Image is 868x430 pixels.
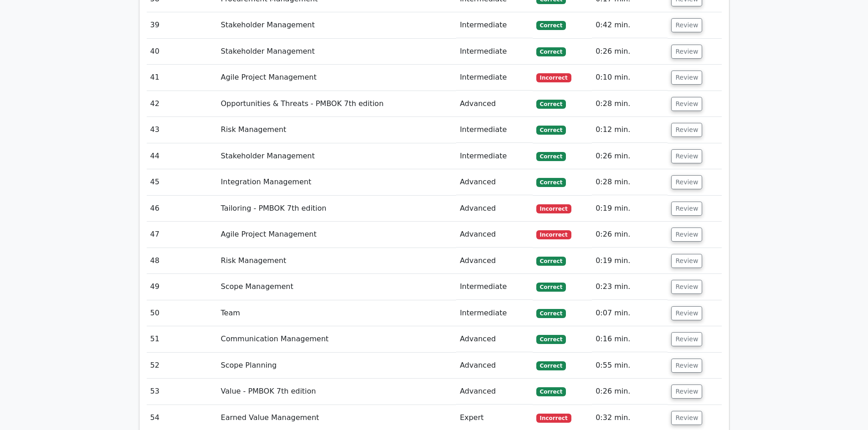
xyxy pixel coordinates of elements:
td: Advanced [456,196,533,222]
td: Stakeholder Management [217,12,457,38]
td: 39 [147,12,217,38]
button: Review [671,306,702,320]
td: Advanced [456,91,533,117]
button: Review [671,280,702,294]
td: 0:16 min. [592,326,668,352]
td: Tailoring - PMBOK 7th edition [217,196,457,222]
td: 0:55 min. [592,353,668,379]
span: Correct [536,335,566,344]
button: Review [671,123,702,137]
span: Incorrect [536,230,571,239]
td: Opportunities & Threats - PMBOK 7th edition [217,91,457,117]
button: Review [671,149,702,163]
td: Intermediate [456,12,533,38]
td: 0:26 min. [592,379,668,405]
td: 0:10 min. [592,65,668,91]
td: Intermediate [456,117,533,143]
td: 41 [147,65,217,91]
td: 47 [147,222,217,248]
button: Review [671,384,702,399]
button: Review [671,18,702,32]
span: Correct [536,387,566,396]
td: Risk Management [217,117,457,143]
td: 0:19 min. [592,248,668,274]
td: 0:07 min. [592,300,668,326]
td: 0:12 min. [592,117,668,143]
td: 0:28 min. [592,91,668,117]
td: Stakeholder Management [217,143,457,169]
td: 0:23 min. [592,274,668,300]
td: 50 [147,300,217,326]
span: Incorrect [536,204,571,213]
td: Communication Management [217,326,457,352]
td: Advanced [456,222,533,248]
span: Correct [536,152,566,161]
td: 46 [147,196,217,222]
span: Correct [536,47,566,56]
td: Advanced [456,353,533,379]
button: Review [671,175,702,189]
button: Review [671,254,702,268]
td: 45 [147,169,217,195]
td: Advanced [456,248,533,274]
td: 49 [147,274,217,300]
button: Review [671,359,702,373]
td: 0:42 min. [592,12,668,38]
td: 42 [147,91,217,117]
td: 0:28 min. [592,169,668,195]
td: 43 [147,117,217,143]
td: Agile Project Management [217,222,457,248]
td: Intermediate [456,300,533,326]
td: 48 [147,248,217,274]
td: Scope Planning [217,353,457,379]
td: Advanced [456,326,533,352]
button: Review [671,411,702,425]
td: 0:26 min. [592,143,668,169]
td: 40 [147,39,217,65]
td: Agile Project Management [217,65,457,91]
td: 0:26 min. [592,222,668,248]
span: Incorrect [536,414,571,423]
td: Intermediate [456,65,533,91]
button: Review [671,202,702,216]
span: Correct [536,309,566,318]
td: 52 [147,353,217,379]
button: Review [671,45,702,59]
span: Correct [536,178,566,187]
td: Risk Management [217,248,457,274]
td: 53 [147,379,217,405]
button: Review [671,228,702,242]
td: 0:19 min. [592,196,668,222]
td: Scope Management [217,274,457,300]
button: Review [671,332,702,346]
td: 0:26 min. [592,39,668,65]
td: 51 [147,326,217,352]
td: Value - PMBOK 7th edition [217,379,457,405]
span: Correct [536,100,566,109]
td: Advanced [456,379,533,405]
td: 44 [147,143,217,169]
span: Incorrect [536,73,571,82]
td: Integration Management [217,169,457,195]
span: Correct [536,283,566,292]
td: Team [217,300,457,326]
span: Correct [536,21,566,30]
span: Correct [536,126,566,135]
span: Correct [536,361,566,370]
td: Intermediate [456,39,533,65]
button: Review [671,97,702,111]
td: Intermediate [456,143,533,169]
button: Review [671,71,702,85]
span: Correct [536,257,566,266]
td: Advanced [456,169,533,195]
td: Intermediate [456,274,533,300]
td: Stakeholder Management [217,39,457,65]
